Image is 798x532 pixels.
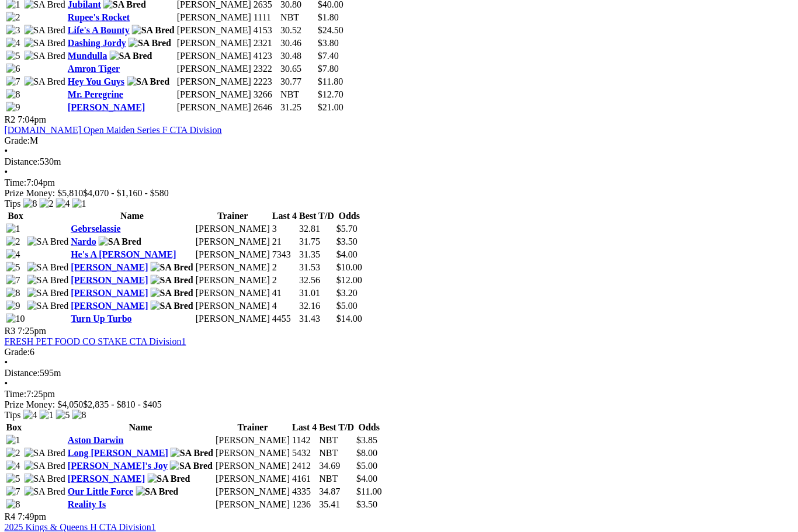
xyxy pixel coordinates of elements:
[195,249,270,260] td: [PERSON_NAME]
[6,77,20,87] img: 7
[5,368,793,378] div: 595m
[280,25,317,36] td: 30.52
[151,275,193,286] img: SA Bred
[68,64,120,74] a: Amron Tiger
[272,236,297,248] td: 21
[292,422,318,433] th: Last 4
[5,389,793,399] div: 7:25pm
[6,237,20,247] img: 2
[318,102,344,112] span: $21.00
[319,460,355,472] td: 34.69
[8,211,24,221] span: Box
[151,301,193,311] img: SA Bred
[25,474,66,484] img: SA Bred
[319,434,355,446] td: NBT
[336,262,362,272] span: $10.00
[68,38,126,48] a: Dashing Jordy
[272,274,297,286] td: 2
[5,188,793,199] div: Prize Money: $5,810
[56,199,70,209] img: 4
[5,178,27,187] span: Time:
[68,25,130,35] a: Life's A Bounty
[272,223,297,235] td: 3
[84,399,162,409] span: $2,835 - $810 - $405
[195,287,270,299] td: [PERSON_NAME]
[71,210,195,222] th: Name
[6,102,20,113] img: 9
[6,435,20,446] img: 1
[5,146,8,156] span: •
[72,410,86,420] img: 8
[18,114,47,124] span: 7:04pm
[357,499,378,509] span: $3.50
[272,210,297,222] th: Last 4
[6,448,20,458] img: 2
[319,473,355,485] td: NBT
[215,460,290,472] td: [PERSON_NAME]
[71,301,148,311] a: [PERSON_NAME]
[68,77,124,86] a: Hey You Guys
[318,64,339,74] span: $7.80
[25,51,66,61] img: SA Bred
[27,262,69,273] img: SA Bred
[318,51,339,61] span: $7.40
[6,461,20,471] img: 4
[280,102,317,113] td: 31.25
[5,378,8,388] span: •
[148,474,190,484] img: SA Bred
[336,249,358,259] span: $4.00
[5,522,156,532] a: 2025 Kings & Queens H CTA Division1
[292,434,318,446] td: 1142
[23,199,37,209] img: 8
[71,237,97,246] a: Nardo
[280,12,317,23] td: NBT
[176,102,252,113] td: [PERSON_NAME]
[318,25,344,35] span: $24.50
[110,51,152,61] img: SA Bred
[27,288,69,298] img: SA Bred
[195,236,270,248] td: [PERSON_NAME]
[27,237,69,247] img: SA Bred
[176,50,252,62] td: [PERSON_NAME]
[176,37,252,49] td: [PERSON_NAME]
[25,25,66,36] img: SA Bred
[195,274,270,286] td: [PERSON_NAME]
[299,223,335,235] td: 32.81
[336,314,362,324] span: $14.00
[272,262,297,273] td: 2
[71,224,121,234] a: Gebrselassie
[253,102,279,113] td: 2646
[336,288,358,298] span: $3.20
[357,461,378,471] span: $5.00
[151,288,193,298] img: SA Bred
[357,474,378,484] span: $4.00
[84,188,169,198] span: $4,070 - $1,160 - $580
[215,422,290,433] th: Trainer
[5,114,16,124] span: R2
[272,313,297,325] td: 4455
[6,275,20,286] img: 7
[272,300,297,312] td: 4
[71,288,148,298] a: [PERSON_NAME]
[318,77,343,86] span: $11.80
[5,167,8,177] span: •
[299,313,335,325] td: 31.43
[319,422,355,433] th: Best T/D
[292,447,318,459] td: 5432
[5,125,222,135] a: [DOMAIN_NAME] Open Maiden Series F CTA Division
[176,25,252,36] td: [PERSON_NAME]
[215,473,290,485] td: [PERSON_NAME]
[6,474,20,484] img: 5
[6,314,25,324] img: 10
[23,410,37,420] img: 4
[195,313,270,325] td: [PERSON_NAME]
[71,314,132,324] a: Turn Up Turbo
[5,157,793,167] div: 530m
[71,262,148,272] a: [PERSON_NAME]
[272,249,297,260] td: 7343
[280,63,317,75] td: 30.65
[5,410,21,420] span: Tips
[357,448,378,458] span: $8.00
[195,262,270,273] td: [PERSON_NAME]
[6,486,20,497] img: 7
